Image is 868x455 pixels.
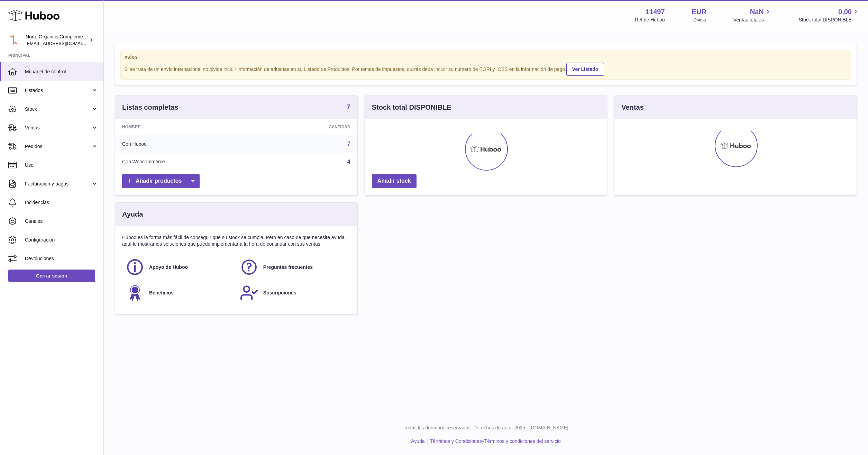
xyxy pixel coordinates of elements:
a: Añadir productos [122,174,200,188]
a: Términos y Condiciones [430,438,482,444]
a: NaN Ventas totales [733,7,772,23]
li: y [428,438,561,445]
div: Si se trata de un envío internacional no olvide incluir información de aduanas en su Listado de P... [124,62,848,76]
div: Ref de Huboo [635,17,665,23]
a: Términos y condiciones del servicio [484,438,561,444]
span: Stock [25,106,91,112]
a: Ver Listado [566,63,604,76]
th: Cantidad [264,119,357,135]
div: Divisa [693,17,706,23]
h3: Ventas [621,103,643,112]
a: Apoyo de Huboo [126,258,233,276]
td: Con Huboo [115,135,264,153]
h3: Ayuda [122,210,143,219]
span: Listados [25,87,91,94]
span: Beneficios [149,290,174,296]
a: 4 [347,159,350,165]
strong: 11497 [646,7,665,17]
strong: 7 [347,103,350,110]
a: Añadir stock [372,174,417,188]
span: Configuración [25,237,98,243]
h3: Listas completas [122,103,178,112]
span: Stock total DISPONIBLE [799,17,860,23]
td: Con Woocommerce [115,153,264,171]
a: Suscripciones [240,283,347,302]
strong: EUR [692,7,706,17]
span: 0,00 [838,7,852,17]
span: Facturación y pagos [25,181,91,187]
span: [EMAIL_ADDRESS][DOMAIN_NAME] [26,40,102,46]
strong: Aviso [124,54,848,61]
span: NaN [750,7,764,17]
span: Suscripciones [263,290,296,296]
a: 7 [347,141,350,147]
h3: Stock total DISPONIBLE [372,103,451,112]
span: Canales [25,218,98,225]
img: norteorganics@gmail.com [8,35,19,45]
span: Preguntas frecuentes [263,264,313,271]
a: Cerrar sesión [8,270,95,282]
span: Ventas [25,125,91,131]
th: Nombre [115,119,264,135]
a: 0,00 Stock total DISPONIBLE [799,7,860,23]
span: Mi panel de control [25,69,98,75]
a: Beneficios [126,283,233,302]
a: Preguntas frecuentes [240,258,347,276]
span: Devoluciones [25,255,98,262]
p: Huboo es la forma más fácil de conseguir que su stock se cumpla. Pero en caso de que necesite ayu... [122,234,350,247]
span: Incidencias [25,199,98,206]
span: Uso [25,162,98,169]
div: Norte Organics Complementos Alimenticios S.L. [26,34,88,47]
span: Pedidos [25,143,91,150]
a: Ayuda [411,438,424,444]
span: Apoyo de Huboo [149,264,188,271]
span: Ventas totales [733,17,772,23]
p: Todos los derechos reservados. Derechos de autor 2025 - [DOMAIN_NAME] [109,425,862,431]
a: 7 [347,103,350,112]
